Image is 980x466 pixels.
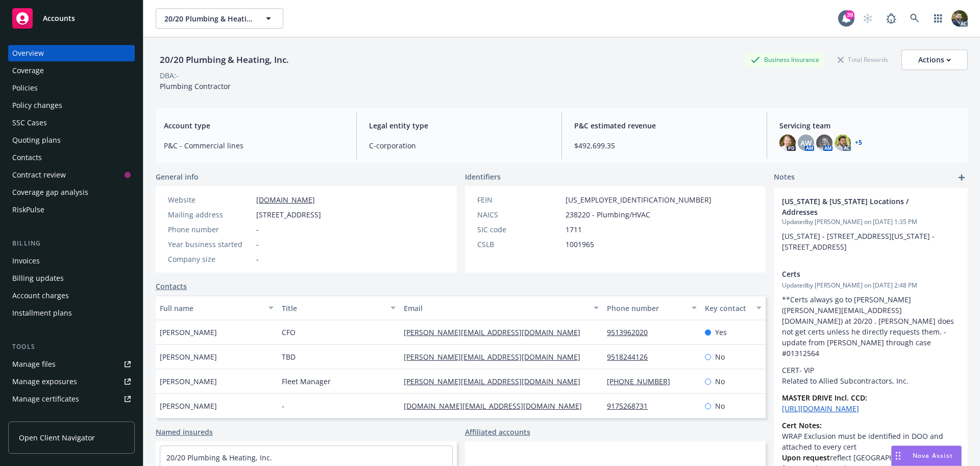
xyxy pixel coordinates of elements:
[164,140,344,151] span: P&C - Commercial lines
[477,224,561,235] div: SIC code
[892,446,904,465] div: Drag to move
[160,376,217,387] span: [PERSON_NAME]
[12,253,40,269] div: Invoices
[12,408,64,425] div: Manage claims
[8,270,135,286] a: Billing updates
[8,149,135,166] a: Contacts
[168,239,252,250] div: Year business started
[779,120,960,131] span: Servicing team
[782,294,960,359] p: **Certs always go to [PERSON_NAME] ([PERSON_NAME][EMAIL_ADDRESS][DOMAIN_NAME]) at 20/20 . [PERSON...
[782,231,960,252] p: [US_STATE] - [STREET_ADDRESS][US_STATE] - [STREET_ADDRESS]
[779,135,796,151] img: photo
[156,281,187,292] a: Contacts
[12,305,72,321] div: Installment plans
[477,194,561,205] div: FEIN
[607,303,685,314] div: Phone number
[160,401,217,411] span: [PERSON_NAME]
[566,194,712,205] span: [US_EMPLOYER_IDENTIFICATION_NUMBER]
[19,432,95,443] span: Open Client Navigator
[845,10,854,19] div: 39
[12,184,88,201] div: Coverage gap analysis
[832,53,893,66] div: Total Rewards
[782,420,822,430] strong: Cert Notes:
[8,4,135,33] a: Accounts
[12,80,38,96] div: Policies
[782,453,830,462] strong: Upon request
[465,171,501,182] span: Identifiers
[164,13,253,24] span: 20/20 Plumbing & Heating, Inc.
[904,8,925,29] a: Search
[8,62,135,79] a: Coverage
[8,184,135,201] a: Coverage gap analysis
[282,351,296,362] span: TBD
[782,281,960,290] span: Updated by [PERSON_NAME] on [DATE] 2:48 PM
[928,8,948,29] a: Switch app
[156,53,293,66] div: 20/20 Plumbing & Heating, Inc.
[369,120,549,131] span: Legal entity type
[160,351,217,362] span: [PERSON_NAME]
[8,115,135,131] a: SSC Cases
[566,239,594,250] span: 1001965
[8,132,135,148] a: Quoting plans
[168,224,252,235] div: Phone number
[574,140,754,151] span: $492,699.35
[168,194,252,205] div: Website
[12,115,47,131] div: SSC Cases
[12,373,77,390] div: Manage exposures
[566,224,582,235] span: 1711
[603,296,700,320] button: Phone number
[782,404,859,413] a: [URL][DOMAIN_NAME]
[160,303,262,314] div: Full name
[168,254,252,264] div: Company size
[774,188,968,260] div: [US_STATE] & [US_STATE] Locations / AddressesUpdatedby [PERSON_NAME] on [DATE] 1:35 PM[US_STATE] ...
[566,209,650,220] span: 238220 - Plumbing/HVAC
[465,427,530,437] a: Affiliated accounts
[607,352,656,362] a: 9518244126
[160,70,179,81] div: DBA: -
[404,376,589,386] a: [PERSON_NAME][EMAIL_ADDRESS][DOMAIN_NAME]
[8,408,135,425] a: Manage claims
[256,254,259,264] span: -
[918,50,951,70] div: Actions
[369,140,549,151] span: C-corporation
[715,376,725,387] span: No
[955,171,968,184] a: add
[12,45,44,61] div: Overview
[12,270,64,286] div: Billing updates
[477,209,561,220] div: NAICS
[800,138,812,148] span: AW
[404,352,589,362] a: [PERSON_NAME][EMAIL_ADDRESS][DOMAIN_NAME]
[8,80,135,96] a: Policies
[715,327,727,338] span: Yes
[607,327,656,337] a: 9513962020
[43,14,75,23] span: Accounts
[8,373,135,390] a: Manage exposures
[404,327,589,337] a: [PERSON_NAME][EMAIL_ADDRESS][DOMAIN_NAME]
[8,97,135,114] a: Policy changes
[782,269,933,279] span: Certs
[164,120,344,131] span: Account type
[156,427,213,437] a: Named insureds
[782,217,960,227] span: Updated by [PERSON_NAME] on [DATE] 1:35 PM
[256,239,259,250] span: -
[951,10,968,27] img: photo
[12,149,42,166] div: Contacts
[12,97,62,114] div: Policy changes
[404,303,587,314] div: Email
[12,62,44,79] div: Coverage
[913,451,953,460] span: Nova Assist
[8,287,135,304] a: Account charges
[160,81,231,91] span: Plumbing Contractor
[8,202,135,218] a: RiskPulse
[782,196,933,217] span: [US_STATE] & [US_STATE] Locations / Addresses
[400,296,603,320] button: Email
[282,327,296,338] span: CFO
[8,253,135,269] a: Invoices
[8,342,135,352] div: Tools
[8,391,135,407] a: Manage certificates
[705,303,750,314] div: Key contact
[607,376,678,386] a: [PHONE_NUMBER]
[168,209,252,220] div: Mailing address
[12,202,44,218] div: RiskPulse
[782,431,960,452] li: WRAP Exclusion must be identified in DOO and attached to every cert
